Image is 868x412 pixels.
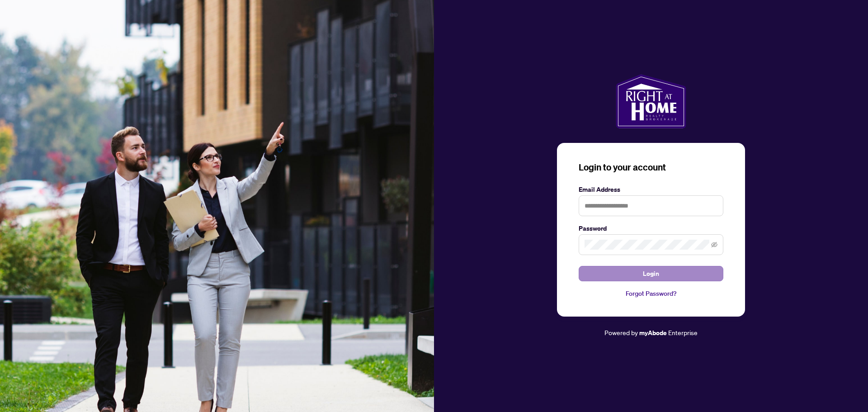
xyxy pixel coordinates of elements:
[643,266,659,281] span: Login
[711,242,717,248] span: eye-invisible
[579,266,723,281] button: Login
[579,185,723,194] label: Email Address
[668,328,698,336] span: Enterprise
[579,223,723,233] label: Password
[639,328,667,338] a: myAbode
[579,161,723,174] h3: Login to your account
[604,328,638,336] span: Powered by
[579,289,723,298] a: Forgot Password?
[616,74,686,128] img: ma-logo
